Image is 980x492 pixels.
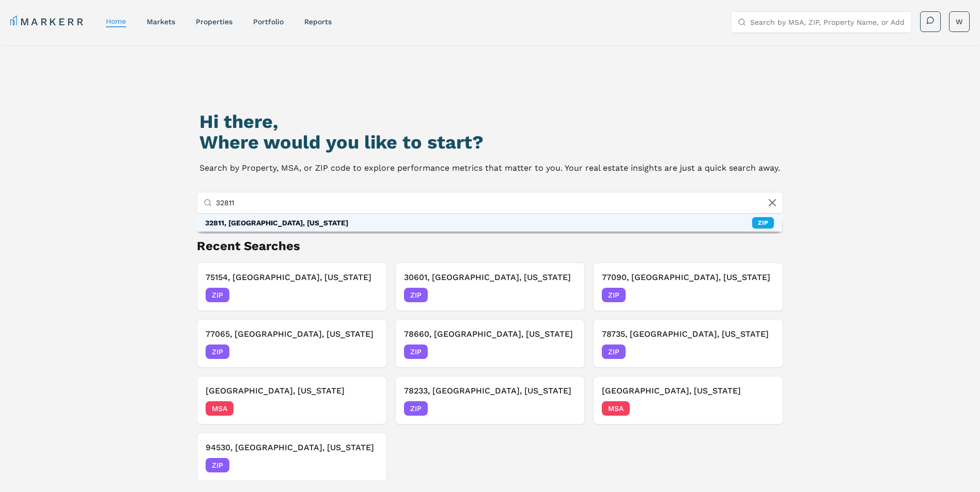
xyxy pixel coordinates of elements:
[553,347,576,357] span: [DATE]
[404,401,428,416] span: ZIP
[197,376,387,424] button: Remove Orlando, Florida[GEOGRAPHIC_DATA], [US_STATE]MSA[DATE]
[395,376,585,424] button: Remove 78233, San Antonio, Texas78233, [GEOGRAPHIC_DATA], [US_STATE]ZIP[DATE]
[147,18,175,26] a: markets
[206,288,229,302] span: ZIP
[752,217,774,228] div: ZIP
[355,460,378,470] span: [DATE]
[751,290,774,300] span: [DATE]
[404,288,428,302] span: ZIP
[751,347,774,357] span: [DATE]
[205,218,348,228] div: 32811, [GEOGRAPHIC_DATA], [US_STATE]
[602,328,774,340] h3: 78735, [GEOGRAPHIC_DATA], [US_STATE]
[355,290,378,300] span: [DATE]
[395,319,585,368] button: Remove 78660, Pflugerville, Texas78660, [GEOGRAPHIC_DATA], [US_STATE]ZIP[DATE]
[197,214,783,232] div: ZIP: 32811, Orlando, Florida
[751,403,774,414] span: [DATE]
[553,403,576,414] span: [DATE]
[404,345,428,359] span: ZIP
[956,17,963,27] span: W
[602,271,774,284] h3: 77090, [GEOGRAPHIC_DATA], [US_STATE]
[197,214,783,232] div: Suggestions
[602,401,630,416] span: MSA
[395,263,585,311] button: Remove 30601, Athens, Georgia30601, [GEOGRAPHIC_DATA], [US_STATE]ZIP[DATE]
[196,18,232,26] a: properties
[593,319,783,368] button: Remove 78735, Austin, Texas78735, [GEOGRAPHIC_DATA], [US_STATE]ZIP[DATE]
[206,345,229,359] span: ZIP
[304,18,332,26] a: reports
[355,347,378,357] span: [DATE]
[404,328,577,340] h3: 78660, [GEOGRAPHIC_DATA], [US_STATE]
[199,132,780,153] h2: Where would you like to start?
[750,12,905,32] input: Search by MSA, ZIP, Property Name, or Address
[253,18,284,26] a: Portfolio
[593,376,783,424] button: Remove Milwaukee, Wisconsin[GEOGRAPHIC_DATA], [US_STATE]MSA[DATE]
[199,161,780,175] p: Search by Property, MSA, or ZIP code to explore performance metrics that matter to you. Your real...
[593,263,783,311] button: Remove 77090, Houston, Texas77090, [GEOGRAPHIC_DATA], [US_STATE]ZIP[DATE]
[206,458,229,472] span: ZIP
[404,271,577,284] h3: 30601, [GEOGRAPHIC_DATA], [US_STATE]
[553,290,576,300] span: [DATE]
[197,238,784,254] h2: Recent Searches
[355,403,378,414] span: [DATE]
[206,401,234,416] span: MSA
[106,17,126,25] a: home
[197,433,387,481] button: Remove 94530, El Cerrito, California94530, [GEOGRAPHIC_DATA], [US_STATE]ZIP[DATE]
[10,14,85,29] a: MARKERR
[602,385,774,397] h3: [GEOGRAPHIC_DATA], [US_STATE]
[197,319,387,368] button: Remove 77065, Houston, Texas77065, [GEOGRAPHIC_DATA], [US_STATE]ZIP[DATE]
[602,345,626,359] span: ZIP
[206,271,378,284] h3: 75154, [GEOGRAPHIC_DATA], [US_STATE]
[199,111,780,132] h1: Hi there,
[216,192,777,213] input: Search by MSA, ZIP, Property Name, or Address
[949,11,970,32] button: W
[206,385,378,397] h3: [GEOGRAPHIC_DATA], [US_STATE]
[602,288,626,302] span: ZIP
[404,385,577,397] h3: 78233, [GEOGRAPHIC_DATA], [US_STATE]
[206,328,378,340] h3: 77065, [GEOGRAPHIC_DATA], [US_STATE]
[197,263,387,311] button: Remove 75154, Red Oak, Texas75154, [GEOGRAPHIC_DATA], [US_STATE]ZIP[DATE]
[206,441,378,454] h3: 94530, [GEOGRAPHIC_DATA], [US_STATE]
